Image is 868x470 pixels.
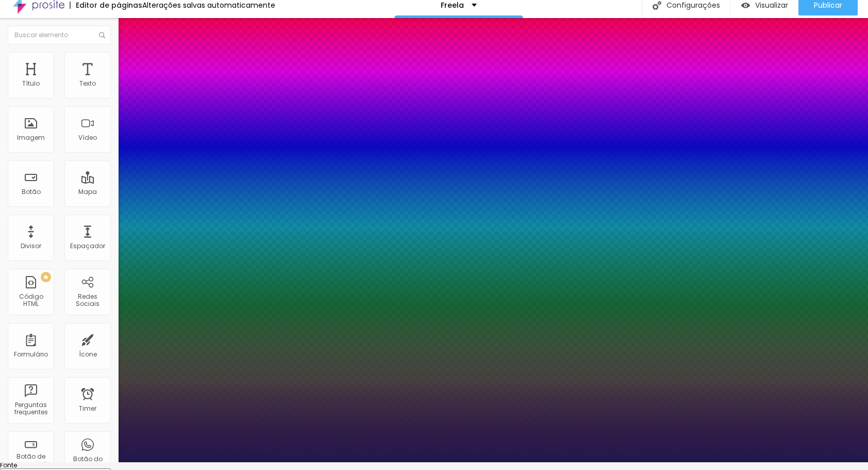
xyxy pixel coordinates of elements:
span: Publicar [814,1,842,9]
div: Mapa [78,188,97,196]
div: Botão [22,188,41,196]
div: Ícone [79,351,97,358]
div: Alterações salvas automaticamente [142,2,275,9]
div: Perguntas frequentes [10,401,51,416]
input: Buscar elemento [8,26,111,44]
span: Visualizar [755,1,788,9]
img: Icone [653,1,661,10]
img: view-1.svg [741,1,750,10]
div: Timer [79,405,96,412]
div: Espaçador [70,242,105,250]
div: Imagem [17,134,45,141]
div: Vídeo [78,134,97,141]
img: Icone [99,32,105,38]
div: Formulário [14,351,48,358]
div: Botão de pagamento [10,453,51,468]
div: Divisor [21,242,41,250]
div: Texto [79,80,96,87]
p: Freela [441,2,464,9]
div: Redes Sociais [67,293,108,308]
div: Título [22,80,40,87]
div: Editor de páginas [70,2,142,9]
div: Código HTML [10,293,51,308]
